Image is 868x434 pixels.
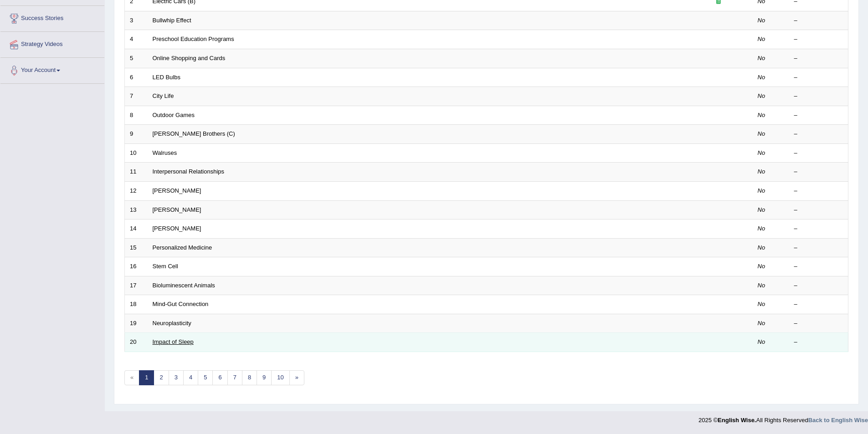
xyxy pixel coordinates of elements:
[794,130,843,138] div: –
[0,6,104,29] a: Success Stories
[758,168,765,175] em: No
[699,411,868,424] div: 2025 © All Rights Reserved
[153,225,201,232] a: [PERSON_NAME]
[794,281,843,290] div: –
[794,338,843,347] div: –
[153,301,209,307] a: Mind-Gut Connection
[794,187,843,195] div: –
[139,370,154,385] a: 1
[271,370,289,385] a: 10
[794,149,843,158] div: –
[125,49,148,68] td: 5
[198,370,213,385] a: 5
[758,130,765,137] em: No
[758,206,765,213] em: No
[125,200,148,220] td: 13
[794,225,843,233] div: –
[153,130,235,137] a: [PERSON_NAME] Brothers (C)
[153,74,180,81] a: LED Bulbs
[758,301,765,307] em: No
[125,163,148,182] td: 11
[183,370,198,385] a: 4
[125,181,148,200] td: 12
[125,333,148,352] td: 20
[125,220,148,239] td: 14
[794,35,843,44] div: –
[794,168,843,176] div: –
[758,55,765,61] em: No
[153,338,194,345] a: Impact of Sleep
[153,92,174,99] a: City Life
[153,112,195,118] a: Outdoor Games
[153,149,177,156] a: Walruses
[242,370,257,385] a: 8
[758,225,765,232] em: No
[0,58,104,81] a: Your Account
[227,370,242,385] a: 7
[794,206,843,214] div: –
[794,111,843,120] div: –
[212,370,227,385] a: 6
[153,263,178,270] a: Stem Cell
[125,257,148,276] td: 16
[758,320,765,327] em: No
[794,92,843,101] div: –
[794,244,843,252] div: –
[125,68,148,87] td: 6
[758,36,765,42] em: No
[758,149,765,156] em: No
[0,32,104,55] a: Strategy Videos
[154,370,169,385] a: 2
[758,112,765,118] em: No
[125,314,148,333] td: 19
[794,262,843,271] div: –
[758,74,765,81] em: No
[808,417,868,424] a: Back to English Wise
[125,30,148,49] td: 4
[758,187,765,194] em: No
[125,87,148,106] td: 7
[153,206,201,213] a: [PERSON_NAME]
[169,370,184,385] a: 3
[153,36,234,42] a: Preschool Education Programs
[794,319,843,328] div: –
[794,54,843,63] div: –
[153,168,225,175] a: Interpersonal Relationships
[124,370,139,385] span: «
[153,55,226,61] a: Online Shopping and Cards
[758,338,765,345] em: No
[758,244,765,251] em: No
[289,370,304,385] a: »
[758,263,765,270] em: No
[125,276,148,295] td: 17
[758,17,765,24] em: No
[153,282,215,289] a: Bioluminescent Animals
[794,300,843,309] div: –
[758,92,765,99] em: No
[125,106,148,125] td: 8
[718,417,756,424] strong: English Wise.
[125,11,148,30] td: 3
[125,125,148,144] td: 9
[794,16,843,25] div: –
[758,282,765,289] em: No
[153,320,191,327] a: Neuroplasticity
[153,17,191,24] a: Bullwhip Effect
[257,370,272,385] a: 9
[153,244,212,251] a: Personalized Medicine
[125,295,148,314] td: 18
[125,238,148,257] td: 15
[794,73,843,82] div: –
[153,187,201,194] a: [PERSON_NAME]
[125,143,148,163] td: 10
